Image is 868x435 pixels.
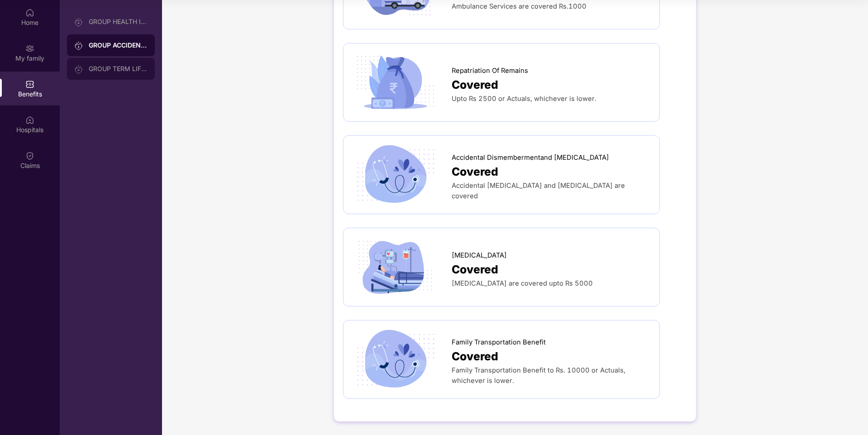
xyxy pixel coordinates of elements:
div: GROUP ACCIDENTAL INSURANCE [89,41,148,50]
img: icon [353,330,438,389]
span: Accidental [MEDICAL_DATA] and [MEDICAL_DATA] are covered [452,182,625,200]
span: Repatriation Of Remains [452,66,528,76]
span: Family Transportation Benefit [452,337,546,348]
span: Accidental Dismembermentand [MEDICAL_DATA] [452,153,609,163]
img: svg+xml;base64,PHN2ZyB3aWR0aD0iMjAiIGhlaWdodD0iMjAiIHZpZXdCb3g9IjAgMCAyMCAyMCIgZmlsbD0ibm9uZSIgeG... [74,18,83,27]
img: svg+xml;base64,PHN2ZyBpZD0iSG9zcGl0YWxzIiB4bWxucz0iaHR0cDovL3d3dy53My5vcmcvMjAwMC9zdmciIHdpZHRoPS... [25,115,34,124]
span: Covered [452,163,498,181]
img: icon [353,237,438,297]
img: svg+xml;base64,PHN2ZyBpZD0iQ2xhaW0iIHhtbG5zPSJodHRwOi8vd3d3LnczLm9yZy8yMDAwL3N2ZyIgd2lkdGg9IjIwIi... [25,151,34,160]
div: GROUP TERM LIFE INSURANCE [89,65,148,72]
img: icon [353,53,438,112]
span: Covered [452,348,498,365]
span: [MEDICAL_DATA] [452,250,507,261]
span: Family Transportation Benefit to Rs. 10000 or Actuals, whichever is lower. [452,366,625,385]
span: Ambulance Services are covered Rs.1000 [452,2,587,10]
span: Covered [452,261,498,278]
img: icon [353,145,438,205]
img: svg+xml;base64,PHN2ZyBpZD0iSG9tZSIgeG1sbnM9Imh0dHA6Ly93d3cudzMub3JnLzIwMDAvc3ZnIiB3aWR0aD0iMjAiIG... [25,8,34,17]
span: Upto Rs 2500 or Actuals, whichever is lower. [452,95,596,103]
img: svg+xml;base64,PHN2ZyBpZD0iQmVuZWZpdHMiIHhtbG5zPSJodHRwOi8vd3d3LnczLm9yZy8yMDAwL3N2ZyIgd2lkdGg9Ij... [25,80,34,89]
img: svg+xml;base64,PHN2ZyB3aWR0aD0iMjAiIGhlaWdodD0iMjAiIHZpZXdCb3g9IjAgMCAyMCAyMCIgZmlsbD0ibm9uZSIgeG... [25,44,34,53]
span: [MEDICAL_DATA] are covered upto Rs 5000 [452,279,593,287]
div: GROUP HEALTH INSURANCE [89,18,148,25]
img: svg+xml;base64,PHN2ZyB3aWR0aD0iMjAiIGhlaWdodD0iMjAiIHZpZXdCb3g9IjAgMCAyMCAyMCIgZmlsbD0ibm9uZSIgeG... [74,65,83,74]
img: svg+xml;base64,PHN2ZyB3aWR0aD0iMjAiIGhlaWdodD0iMjAiIHZpZXdCb3g9IjAgMCAyMCAyMCIgZmlsbD0ibm9uZSIgeG... [74,41,83,50]
span: Covered [452,76,498,94]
